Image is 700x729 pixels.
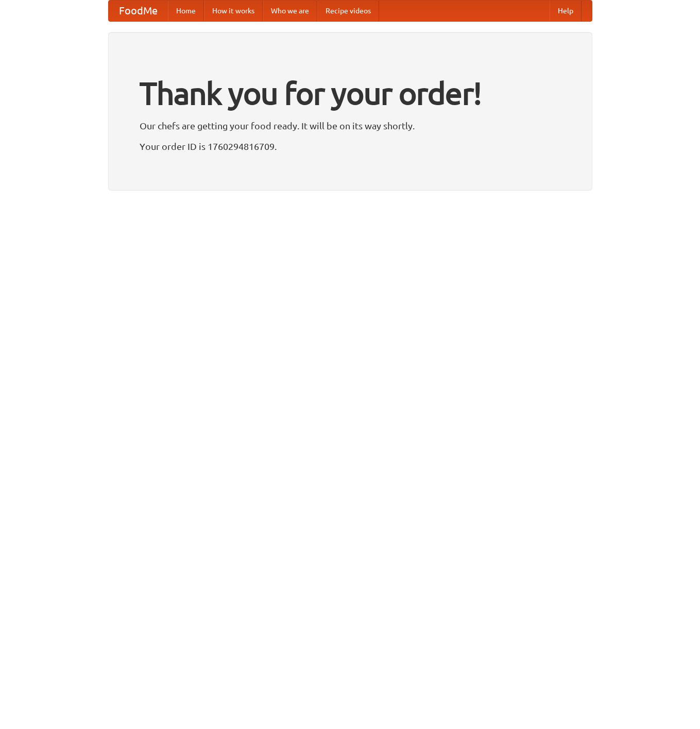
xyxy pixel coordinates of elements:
h1: Thank you for your order! [140,69,561,118]
a: FoodMe [109,1,168,21]
a: Help [550,1,582,21]
a: How it works [204,1,263,21]
a: Recipe videos [317,1,379,21]
a: Home [168,1,204,21]
p: Our chefs are getting your food ready. It will be on its way shortly. [140,118,561,133]
a: Who we are [263,1,317,21]
p: Your order ID is 1760294816709. [140,139,561,154]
